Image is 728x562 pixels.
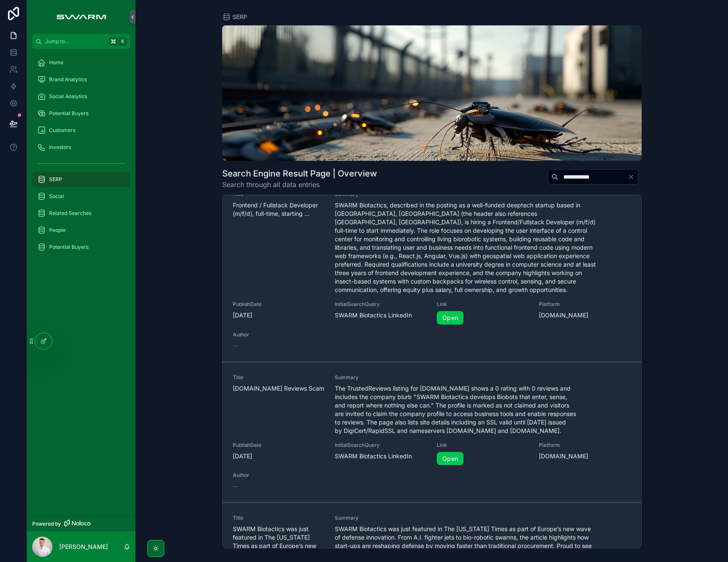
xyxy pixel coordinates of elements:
span: Customers [49,127,75,134]
span: Related Searches [49,210,91,217]
span: Link [437,442,529,449]
a: Open [437,311,463,325]
a: Powered by [27,516,135,532]
a: Home [32,55,130,70]
span: Search through all data entries [222,179,377,190]
a: SERP [32,172,130,187]
a: Potential Buyers [32,106,130,121]
span: Author [233,472,325,479]
span: [DOMAIN_NAME] Reviews Scam [233,384,325,393]
img: App logo [52,10,110,24]
span: SERP [49,176,62,183]
span: People [49,227,66,234]
span: Home [49,59,63,66]
div: scrollable content [27,49,135,266]
span: Jump to... [45,38,106,45]
span: SERP [232,13,247,21]
span: Investors [49,144,71,151]
h1: Search Engine Result Page | Overview [222,168,377,179]
span: Powered by [32,521,61,527]
span: Platform [539,301,631,308]
span: InitialSearchQuery [335,301,427,308]
a: Social [32,189,130,204]
span: Author [233,331,325,338]
span: [DATE] [233,311,325,320]
a: Open [437,452,463,466]
a: SERP [222,13,247,21]
span: SWARM Biotactics LinkedIn [335,452,427,460]
span: PublishDate [233,301,325,308]
span: Platform [539,442,631,449]
a: Brand Analytics [32,72,130,87]
a: Social Analytics [32,89,130,104]
span: -- [233,482,238,490]
span: Potential Buyers [49,244,88,251]
span: Link [437,301,529,308]
span: [DOMAIN_NAME] [539,311,631,320]
span: Social Analytics [49,93,87,100]
span: Summary [335,515,597,521]
a: Investors [32,140,130,155]
span: SWARM Biotactics, described in the posting as a well-funded deeptech startup based in [GEOGRAPHIC... [335,201,597,294]
p: [PERSON_NAME] [59,543,108,551]
span: Potential Buyers [49,110,88,117]
span: [DOMAIN_NAME] [539,452,631,460]
span: [DATE] [233,452,325,460]
span: Summary [335,374,597,381]
a: Customers [32,123,130,138]
a: Title[DOMAIN_NAME] Reviews ScamSummaryThe TrustedReviews listing for [DOMAIN_NAME] shows a 0 rati... [223,362,641,503]
button: Clear [628,174,638,180]
span: Frontend / Fullstack Developer (m/f/d), full-time, starting ... [233,201,325,218]
span: PublishDate [233,442,325,449]
span: Social [49,193,64,200]
span: Title [233,374,325,381]
span: Title [233,515,325,521]
button: Jump to...K [32,34,130,49]
span: -- [233,342,238,350]
span: InitialSearchQuery [335,442,427,449]
a: TitleFrontend / Fullstack Developer (m/f/d), full-time, starting ...SummarySWARM Biotactics, desc... [223,179,641,362]
span: The TrustedReviews listing for [DOMAIN_NAME] shows a 0 rating with 0 reviews and includes the com... [335,384,597,435]
a: People [32,223,130,238]
span: Brand Analytics [49,76,87,83]
span: K [119,38,126,45]
a: Related Searches [32,206,130,221]
a: Potential Buyers [32,240,130,255]
span: SWARM Biotactics LinkedIn [335,311,427,320]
